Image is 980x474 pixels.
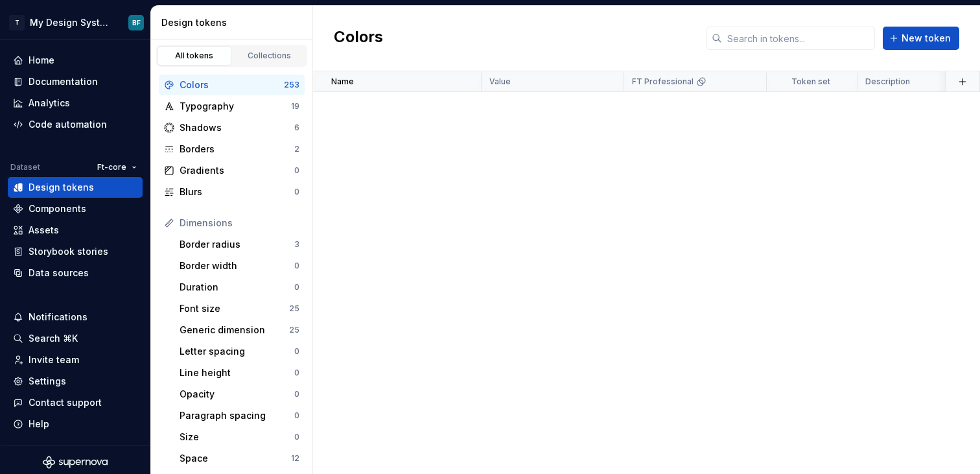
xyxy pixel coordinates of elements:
a: Invite team [8,350,143,370]
a: Border width0 [174,255,305,276]
div: Border radius [180,238,294,251]
div: Data sources [29,267,89,279]
button: Notifications [8,307,143,327]
a: Data sources [8,263,143,283]
a: Border radius3 [174,234,305,255]
div: 0 [294,282,299,292]
div: 2 [294,144,299,154]
a: Gradients0 [159,160,305,181]
div: Shadows [180,121,294,134]
div: Line height [180,366,294,379]
p: FT Professional [632,77,694,87]
div: T [9,15,25,30]
div: Documentation [29,75,98,88]
div: Collections [237,51,302,61]
button: TMy Design SystemBF [3,8,148,36]
button: Help [8,414,143,434]
div: Analytics [29,97,70,110]
a: Generic dimension25 [174,320,305,340]
div: 3 [294,239,299,250]
div: Code automation [29,118,107,131]
div: 0 [294,187,299,197]
p: Token set [791,77,830,87]
div: Colors [180,78,284,91]
a: Home [8,50,143,71]
div: Notifications [29,311,87,324]
a: Design tokens [8,177,143,198]
div: Letter spacing [180,345,294,358]
div: Typography [180,100,291,113]
div: Gradients [180,164,294,177]
div: Invite team [29,353,79,366]
div: Settings [29,375,66,388]
a: Documentation [8,71,143,92]
button: New token [883,27,959,50]
div: 25 [289,303,299,314]
a: Assets [8,220,143,241]
div: 25 [289,325,299,335]
div: Search ⌘K [29,332,78,345]
div: Font size [180,302,289,315]
div: 12 [291,453,299,464]
p: Description [865,77,910,87]
p: Value [489,77,511,87]
a: Typography19 [159,96,305,117]
div: Help [29,418,49,431]
div: Opacity [180,388,294,401]
div: 0 [294,432,299,442]
div: Design tokens [29,181,94,194]
a: Colors253 [159,75,305,95]
div: 0 [294,165,299,176]
div: Generic dimension [180,324,289,337]
div: 253 [284,80,299,90]
div: Components [29,202,86,215]
div: Borders [180,143,294,156]
p: Name [331,77,354,87]
div: 19 [291,101,299,112]
a: Font size25 [174,298,305,319]
div: Contact support [29,396,102,409]
div: Duration [180,281,294,294]
a: Blurs0 [159,182,305,202]
div: BF [132,18,141,28]
div: Dimensions [180,217,299,230]
a: Settings [8,371,143,392]
div: 0 [294,410,299,421]
div: 0 [294,368,299,378]
div: All tokens [162,51,227,61]
a: Letter spacing0 [174,341,305,362]
button: Contact support [8,392,143,413]
div: Paragraph spacing [180,409,294,422]
div: Border width [180,259,294,272]
a: Shadows6 [159,117,305,138]
a: Storybook stories [8,241,143,262]
div: Size [180,431,294,444]
div: Blurs [180,185,294,198]
a: Code automation [8,114,143,135]
a: Borders2 [159,139,305,160]
input: Search in tokens... [722,27,875,50]
div: Home [29,54,54,67]
div: Storybook stories [29,245,108,258]
div: Space [180,452,291,465]
a: Size0 [174,427,305,447]
a: Duration0 [174,277,305,298]
button: Search ⌘K [8,328,143,349]
div: 0 [294,346,299,357]
div: 6 [294,123,299,133]
a: Paragraph spacing0 [174,405,305,426]
svg: Supernova Logo [43,456,108,469]
span: Ft-core [97,162,126,172]
div: 0 [294,261,299,271]
a: Line height0 [174,362,305,383]
div: Design tokens [161,16,307,29]
div: Dataset [10,162,40,172]
span: New token [902,32,951,45]
div: 0 [294,389,299,399]
a: Opacity0 [174,384,305,405]
button: Ft-core [91,158,143,176]
a: Components [8,198,143,219]
div: Assets [29,224,59,237]
h2: Colors [334,27,383,50]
